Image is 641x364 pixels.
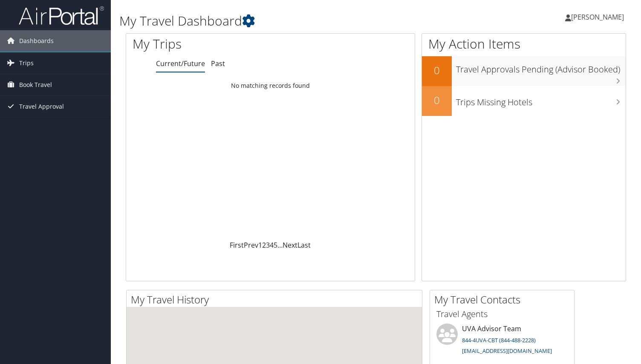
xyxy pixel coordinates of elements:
[422,86,626,116] a: 0Trips Missing Hotels
[462,336,536,344] a: 844-4UVA-CBT (844-488-2228)
[422,56,626,86] a: 0Travel Approvals Pending (Advisor Booked)
[277,240,283,250] span: …
[19,6,104,26] img: airportal-logo.png
[432,324,572,358] li: UVA Advisor Team
[262,240,266,250] a: 2
[133,35,288,53] h1: My Trips
[270,240,274,250] a: 4
[19,30,54,52] span: Dashboards
[156,59,205,68] a: Current/Future
[434,292,574,307] h2: My Travel Contacts
[456,59,626,75] h3: Travel Approvals Pending (Advisor Booked)
[19,74,52,95] span: Book Travel
[462,347,552,355] a: [EMAIL_ADDRESS][DOMAIN_NAME]
[19,52,34,74] span: Trips
[266,240,270,250] a: 3
[283,240,297,250] a: Next
[565,4,632,30] a: [PERSON_NAME]
[19,96,64,117] span: Travel Approval
[436,308,568,320] h3: Travel Agents
[244,240,258,250] a: Prev
[571,12,624,22] span: [PERSON_NAME]
[274,240,277,250] a: 5
[297,240,311,250] a: Last
[211,59,225,68] a: Past
[258,240,262,250] a: 1
[126,78,415,93] td: No matching records found
[131,292,422,307] h2: My Travel History
[422,63,452,78] h2: 0
[119,12,462,30] h1: My Travel Dashboard
[422,35,626,53] h1: My Action Items
[230,240,244,250] a: First
[456,92,626,108] h3: Trips Missing Hotels
[422,93,452,107] h2: 0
